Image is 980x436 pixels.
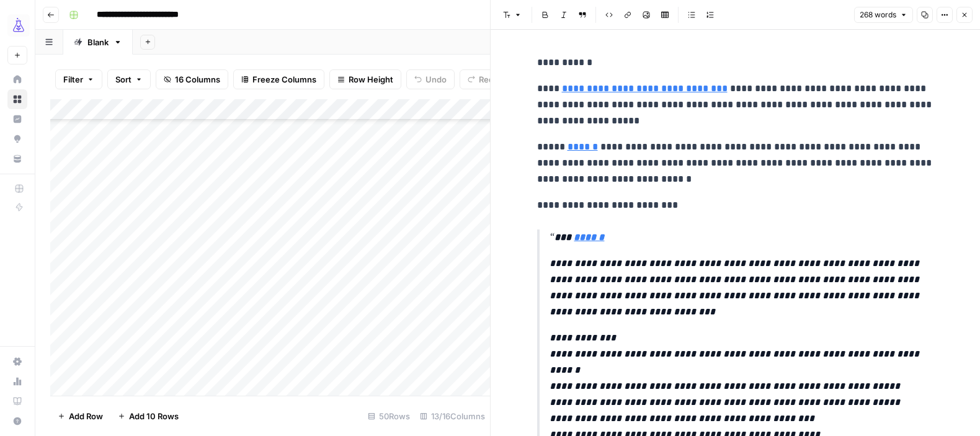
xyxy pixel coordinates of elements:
[7,391,27,411] a: Learning Hub
[69,410,103,422] span: Add Row
[415,406,490,426] div: 13/16 Columns
[425,73,447,86] span: Undo
[329,69,401,89] button: Row Height
[233,69,324,89] button: Freeze Columns
[55,69,102,89] button: Filter
[7,149,27,169] a: Your Data
[156,69,228,89] button: 16 Columns
[7,371,27,391] a: Usage
[50,406,110,426] button: Add Row
[110,406,186,426] button: Add 10 Rows
[854,7,913,23] button: 268 words
[406,69,455,89] button: Undo
[63,73,83,86] span: Filter
[7,352,27,371] a: Settings
[63,30,133,55] a: Blank
[129,410,179,422] span: Add 10 Rows
[87,36,109,48] div: Blank
[7,129,27,149] a: Opportunities
[175,73,220,86] span: 16 Columns
[7,69,27,89] a: Home
[860,9,896,20] span: 268 words
[7,89,27,109] a: Browse
[7,109,27,129] a: Insights
[107,69,151,89] button: Sort
[349,73,393,86] span: Row Height
[7,411,27,431] button: Help + Support
[460,69,507,89] button: Redo
[7,10,27,41] button: Workspace: AirOps Growth
[115,73,131,86] span: Sort
[252,73,316,86] span: Freeze Columns
[363,406,415,426] div: 50 Rows
[7,14,30,37] img: AirOps Growth Logo
[479,73,499,86] span: Redo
